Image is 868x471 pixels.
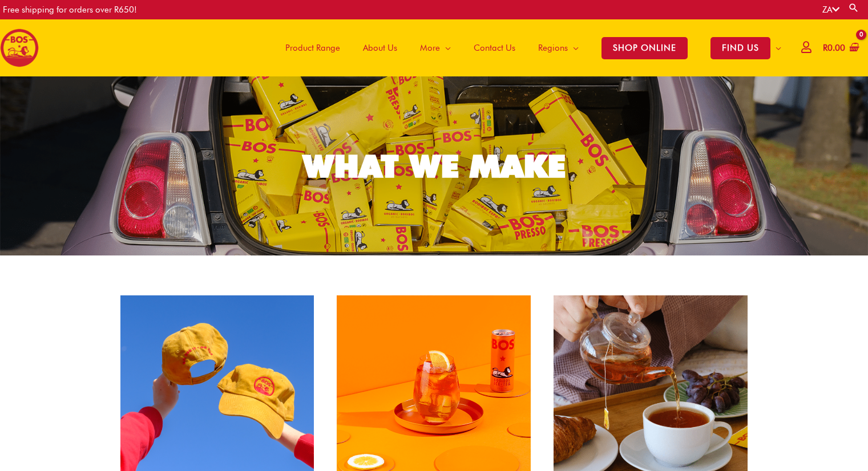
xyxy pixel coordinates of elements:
[538,31,568,65] span: Regions
[601,37,688,59] span: SHOP ONLINE
[265,19,793,76] nav: Site Navigation
[823,43,827,53] span: R
[822,5,839,15] a: ZA
[274,19,352,76] a: Product Range
[848,2,859,13] a: Search button
[710,37,770,59] span: FIND US
[821,35,859,61] a: View Shopping Cart, empty
[420,31,440,65] span: More
[462,19,527,76] a: Contact Us
[285,31,340,65] span: Product Range
[474,31,515,65] span: Contact Us
[823,43,845,53] bdi: 0.00
[303,151,566,182] div: WHAT WE MAKE
[409,19,462,76] a: More
[352,19,409,76] a: About Us
[527,19,590,76] a: Regions
[363,31,397,65] span: About Us
[590,19,699,76] a: SHOP ONLINE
